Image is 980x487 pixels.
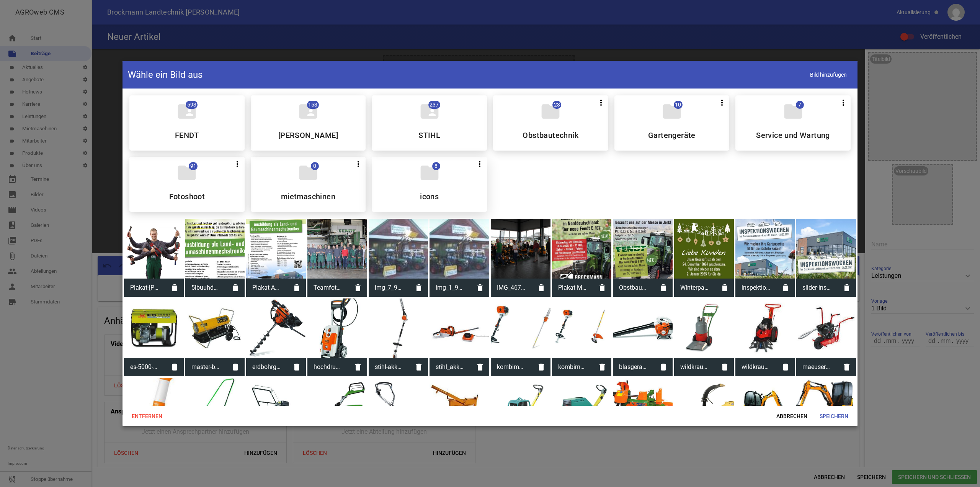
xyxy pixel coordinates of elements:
[613,278,654,298] span: Obstbautage 2025.jpg
[233,159,242,169] i: more_vert
[307,357,349,377] span: hochdruckreiniger-re-143-zoom.jpg
[124,357,165,377] span: es-5000-stromerzeuger-zoom.jpg
[674,101,683,109] span: 10
[540,101,561,122] i: folder
[185,278,227,298] span: 5lbuuhdwx0lz3yxvnon2qvh1dldk1osxqu7urk8u 1.jpg
[838,358,856,376] i: delete
[839,98,848,107] i: more_vert
[175,131,199,139] h5: FENDT
[491,357,532,377] span: kombimotor-stihl-mit-hochentaster-zoom.jpg
[715,358,734,376] i: delete
[796,101,804,109] span: 7
[735,357,777,377] span: wildkrautbuerste-zoom.jpg
[169,193,205,200] h5: Fotoshoot
[552,101,561,109] span: 23
[838,279,856,297] i: delete
[287,358,306,376] i: delete
[307,278,349,298] span: Teamfoto neu.jpg
[532,358,550,376] i: delete
[185,357,227,377] span: master-b-150-zoom.jpg
[354,159,363,169] i: more_vert
[307,101,319,109] span: 153
[189,162,198,170] span: 91
[593,279,611,297] i: delete
[165,358,184,376] i: delete
[430,278,471,298] span: img_1_9132037043812575_big.jpg
[418,131,440,139] h5: STIHL
[493,95,608,151] div: Obstbautechnik
[552,278,593,298] span: Plakat Messe E 107 komprimiert.jpg
[226,279,245,297] i: delete
[124,278,165,298] span: Plakat-Brockmann sucht den Superschrauber_Finale_ohne.png
[226,358,245,376] i: delete
[251,157,366,212] div: mietmaschinen
[351,157,366,171] button: more_vert
[717,98,727,107] i: more_vert
[369,278,410,298] span: img_7_91320370930960875_big.jpg
[126,409,168,423] span: Entfernen
[246,278,287,298] span: Plakat Ausbildung.jpg
[251,95,366,151] div: MASSEY FERGUSON
[129,157,245,212] div: Fotoshoot
[532,279,550,297] i: delete
[410,358,428,376] i: delete
[661,101,683,122] i: folder
[654,358,673,376] i: delete
[593,358,611,376] i: delete
[428,101,440,109] span: 237
[430,357,471,377] span: stihl_akku-heckenschere-zoom.jpg
[410,279,428,297] i: delete
[596,98,606,107] i: more_vert
[471,279,489,297] i: delete
[776,279,795,297] i: delete
[372,95,487,151] div: STIHL
[796,357,838,377] span: maeuserich-wuehlmausvernichter-zoom.jpg
[782,101,804,122] i: folder
[129,95,245,151] div: FENDT
[278,131,338,139] h5: [PERSON_NAME]
[674,278,715,298] span: Winterpause .jpg
[770,409,813,423] span: Abbrechen
[472,157,487,171] button: more_vert
[297,101,319,122] i: folder_shared
[552,357,593,377] span: kombimotor-stihl-mit-sense-zoom.jpg
[281,193,335,200] h5: mietmaschinen
[419,101,440,122] i: folder_shared
[311,162,319,170] span: 0
[654,279,673,297] i: delete
[230,157,245,171] button: more_vert
[715,279,734,297] i: delete
[419,162,440,184] i: folder
[475,159,484,169] i: more_vert
[735,278,777,298] span: inspektionswochen-social.jpg
[776,358,795,376] i: delete
[756,131,830,139] h5: Service und Wartung
[805,67,852,82] span: Bild hinzufügen
[369,357,410,377] span: stihl-akku-heckenschneider-hla-65-zoom.jpg
[836,95,851,109] button: more_vert
[813,409,854,423] span: Speichern
[594,95,608,109] button: more_vert
[735,95,851,151] div: Service und Wartung
[471,358,489,376] i: delete
[349,279,367,297] i: delete
[128,69,203,81] h4: Wähle ein Bild aus
[287,279,306,297] i: delete
[420,193,439,200] h5: icons
[648,131,696,139] h5: Gartengeräte
[796,278,838,298] span: slider-inspektion.jpg
[372,157,487,212] div: icons
[491,278,532,298] span: IMG_4670.JPG
[176,101,198,122] i: folder_shared
[432,162,440,170] span: 8
[614,95,730,151] div: Gartengeräte
[715,95,729,109] button: more_vert
[674,357,715,377] span: wildkrautbrenner-zoom.jpg
[613,357,654,377] span: blasgeraet-bg56-zoom.jpg
[186,101,198,109] span: 593
[523,131,578,139] h5: Obstbautechnik
[349,358,367,376] i: delete
[297,162,319,184] i: folder
[246,357,287,377] span: erdbohrgeraet-stihl-zoom.jpg
[176,162,198,184] i: folder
